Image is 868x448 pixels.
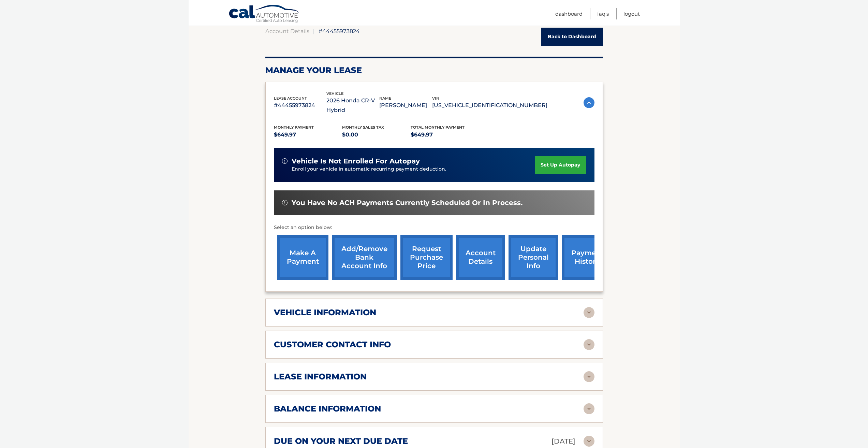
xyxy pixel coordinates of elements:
span: Total Monthly Payment [411,125,465,130]
p: [DATE] [551,435,575,447]
img: accordion-rest.svg [584,371,594,382]
img: accordion-rest.svg [584,307,594,318]
p: $0.00 [342,130,411,140]
a: request purchase price [400,235,453,280]
a: Back to Dashboard [541,28,603,46]
a: Cal Automotive [229,4,300,24]
a: Logout [623,8,640,19]
span: Monthly Payment [274,125,314,130]
p: $649.97 [274,130,342,140]
p: #44455973824 [274,101,327,110]
a: Add/Remove bank account info [332,235,397,280]
p: [US_VEHICLE_IDENTIFICATION_NUMBER] [432,101,547,110]
span: vehicle is not enrolled for autopay [292,157,420,165]
p: $649.97 [411,130,479,140]
p: [PERSON_NAME] [379,101,432,110]
span: vehicle [326,91,343,96]
a: FAQ's [597,8,609,19]
a: account details [456,235,505,280]
img: accordion-rest.svg [584,436,594,447]
img: alert-white.svg [282,158,288,164]
span: Monthly sales Tax [342,125,384,130]
h2: lease information [274,372,367,382]
h2: customer contact info [274,339,391,350]
a: make a payment [277,235,328,280]
img: accordion-rest.svg [584,403,594,414]
a: update personal info [509,235,558,280]
a: Account Details [265,28,309,34]
span: vin [432,96,439,101]
img: accordion-rest.svg [584,339,594,350]
h2: vehicle information [274,307,376,318]
h2: Manage Your Lease [265,65,603,75]
span: #44455973824 [319,28,360,34]
span: lease account [274,96,307,101]
p: 2026 Honda CR-V Hybrid [326,96,379,115]
p: Enroll your vehicle in automatic recurring payment deduction. [292,165,535,173]
h2: balance information [274,404,381,414]
span: name [379,96,391,101]
p: Select an option below: [274,223,594,232]
a: payment history [562,235,613,280]
a: set up autopay [535,156,586,174]
a: Dashboard [555,8,583,19]
h2: due on your next due date [274,436,408,446]
span: | [313,28,315,34]
span: You have no ACH payments currently scheduled or in process. [292,199,523,207]
img: accordion-active.svg [584,97,594,108]
img: alert-white.svg [282,200,288,205]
